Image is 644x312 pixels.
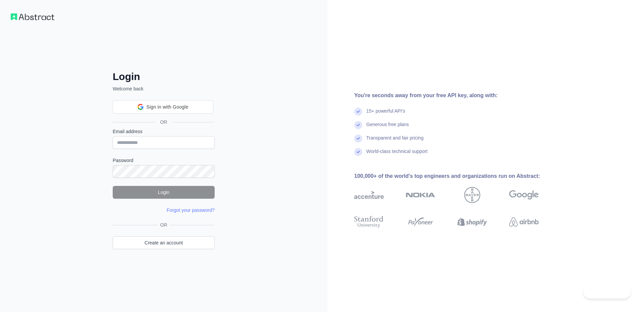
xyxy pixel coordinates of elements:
a: Create an account [113,236,215,249]
img: stanford university [354,214,384,229]
div: Sign in with Google [113,100,213,114]
div: World-class technical support [366,148,428,161]
img: shopify [458,214,487,229]
img: check mark [354,134,362,143]
span: OR [158,222,170,228]
img: bayer [464,187,480,203]
img: check mark [354,148,362,156]
div: 100,000+ of the world's top engineers and organizations run on Abstract: [354,172,560,180]
img: check mark [354,121,362,129]
h2: Login [113,71,215,83]
img: payoneer [406,214,435,229]
img: accenture [354,187,384,203]
a: Forgot your password? [167,207,215,213]
img: nokia [406,187,435,203]
label: Email address [113,128,215,135]
label: Password [113,157,215,164]
img: airbnb [509,214,539,229]
p: Welcome back [113,85,215,92]
div: You're seconds away from your free API key, along with: [354,91,560,100]
span: OR [155,119,173,125]
img: check mark [354,108,362,116]
div: Transparent and fair pricing [366,134,424,148]
img: google [509,187,539,203]
iframe: Toggle Customer Support [583,284,631,299]
button: Login [113,186,215,199]
span: Sign in with Google [146,104,188,111]
div: Generous free plans [366,121,409,134]
img: Workflow [11,13,54,20]
div: 15+ powerful API's [366,108,405,121]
